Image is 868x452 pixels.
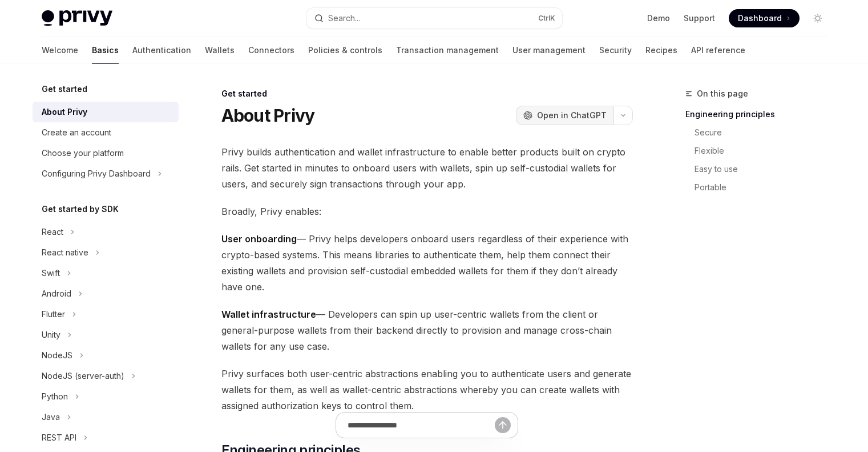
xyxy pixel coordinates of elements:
div: Choose your platform [42,146,124,160]
div: REST API [42,431,76,445]
span: Open in ChatGPT [537,110,607,121]
a: Choose your platform [33,143,179,163]
a: Authentication [132,37,191,64]
div: Search... [328,11,360,25]
h5: Get started [42,82,87,96]
a: Create an account [33,122,179,143]
img: light logo [42,10,112,26]
span: — Privy helps developers onboard users regardless of their experience with crypto-based systems. ... [221,231,633,295]
div: Get started [221,88,633,99]
button: Open in ChatGPT [516,106,613,125]
div: About Privy [42,105,87,119]
a: Portable [695,178,836,197]
div: Python [42,390,68,403]
div: Swift [42,266,60,280]
div: Create an account [42,126,111,139]
a: User management [512,37,586,64]
a: About Privy [33,102,179,122]
h5: Get started by SDK [42,202,119,216]
a: Wallets [205,37,235,64]
a: Demo [647,13,670,24]
div: Unity [42,328,60,342]
h1: About Privy [221,105,315,126]
a: Easy to use [695,160,836,178]
button: Send message [495,417,511,433]
a: Transaction management [396,37,499,64]
div: NodeJS (server-auth) [42,369,124,383]
button: Search...CtrlK [306,8,562,29]
span: Privy builds authentication and wallet infrastructure to enable better products built on crypto r... [221,144,633,192]
a: Security [599,37,632,64]
a: API reference [691,37,745,64]
a: Basics [92,37,119,64]
a: Welcome [42,37,78,64]
span: Privy surfaces both user-centric abstractions enabling you to authenticate users and generate wal... [221,366,633,414]
div: Android [42,287,71,301]
a: Dashboard [729,9,800,27]
span: Ctrl K [538,14,555,23]
span: Dashboard [738,13,782,24]
a: Recipes [645,37,677,64]
a: Connectors [248,37,294,64]
strong: User onboarding [221,233,297,245]
a: Support [684,13,715,24]
div: Configuring Privy Dashboard [42,167,151,181]
button: Toggle dark mode [809,9,827,27]
strong: Wallet infrastructure [221,309,316,320]
span: — Developers can spin up user-centric wallets from the client or general-purpose wallets from the... [221,306,633,354]
a: Secure [695,123,836,142]
div: React [42,225,63,239]
a: Policies & controls [308,37,382,64]
span: On this page [697,87,748,101]
span: Broadly, Privy enables: [221,203,633,219]
div: React native [42,246,88,259]
a: Flexible [695,142,836,160]
a: Engineering principles [685,105,836,123]
div: NodeJS [42,349,72,362]
div: Flutter [42,307,65,321]
div: Java [42,410,60,424]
